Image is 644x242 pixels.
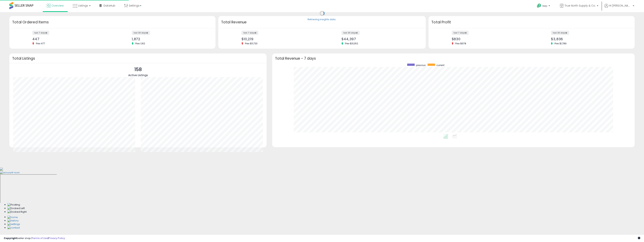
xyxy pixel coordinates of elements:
img: Floating [7,203,20,207]
div: 447 [32,37,110,41]
h3: Total Listings [12,57,264,60]
div: 1,872 [132,37,209,41]
span: Prev: 1,162 [133,42,147,45]
label: last 7 days [452,31,469,35]
img: Docked Right [7,210,27,214]
h3: Total Revenue - 7 days [275,57,632,60]
span: Hi [PERSON_NAME] [609,4,632,7]
span: Prev: $1,789 [553,42,568,45]
label: last 30 days [341,31,360,35]
label: last 7 days [32,31,49,35]
div: $830 [452,37,529,41]
span: Overview [51,4,64,7]
div: $44,397 [341,37,419,41]
span: True North Supply & Co. [565,4,596,7]
div: $3,836 [551,37,628,41]
i: Get Help [537,3,541,8]
span: Help [542,4,547,7]
h3: Total Ordered Items [12,20,213,25]
h3: Total Profit [431,20,632,25]
div: Retrieving insights data.. [308,18,337,21]
h3: Total Revenue [221,20,423,25]
label: last 7 days [241,31,258,35]
a: Hi [PERSON_NAME] [604,4,634,12]
span: DataHub [104,4,115,7]
span: Prev: $978 [453,42,468,45]
span: Prev: 477 [34,42,47,45]
a: Help [534,1,554,12]
img: Settings [7,223,20,226]
img: History [7,219,19,223]
span: previous [416,64,426,67]
span: Listings [78,4,88,7]
span: Prev: $11,733 [243,42,259,45]
img: Contact [7,226,20,230]
img: Home [7,216,18,219]
label: last 30 days [132,31,150,35]
img: Docked Left [7,207,25,210]
span: current [436,64,444,67]
p: 158 [128,66,148,73]
span: Prev: $31,352 [343,42,360,45]
label: last 30 days [551,31,569,35]
span: Active Listings [128,73,148,77]
div: $10,219 [241,37,319,41]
